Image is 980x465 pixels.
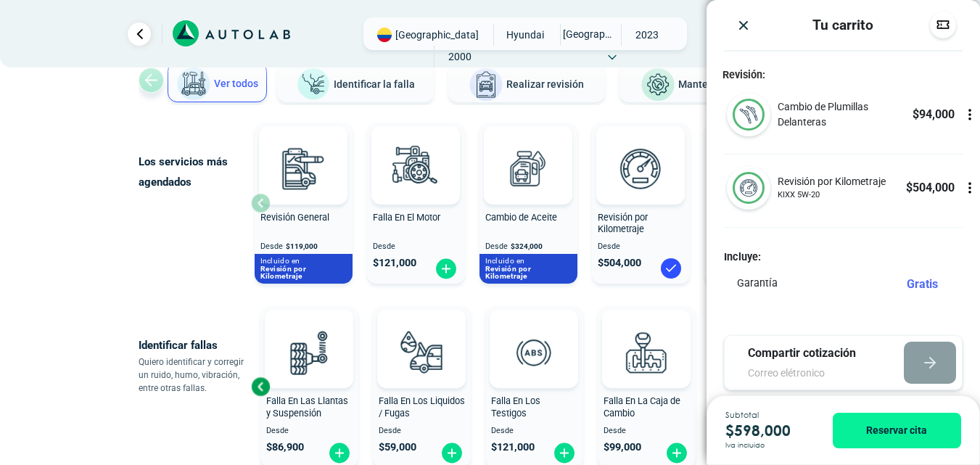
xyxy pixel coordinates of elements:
[384,136,448,200] img: diagnostic_engine-v3.svg
[485,242,508,251] span: Desde
[659,257,683,280] img: blue-check.svg
[400,313,443,356] img: AD0BCuuxAAAAAElFTkSuQmCC
[936,17,950,32] img: Descuentos code image
[260,242,283,251] span: Desde
[469,67,503,102] img: Realizar revisión
[255,123,353,284] button: Revisión General Desde $119,000 Incluido en Revisión por Kilometraje
[328,442,351,464] img: fi_plus-circle2.svg
[128,22,151,46] a: Ir al paso anterior
[500,24,551,46] span: HYUNDAI
[625,313,668,356] img: AD0BCuuxAAAAAElFTkSuQmCC
[176,67,211,102] img: Ver todos
[395,28,479,42] span: [GEOGRAPHIC_DATA]
[394,129,437,173] img: AD0BCuuxAAAAAElFTkSuQmCC
[812,17,873,33] h3: Tu carrito
[139,152,251,192] p: Los servicios más agendados
[390,321,453,384] img: diagnostic_gota-de-sangre-v3.svg
[704,123,802,284] button: Servicio de Escáner Desde $84,000
[609,136,672,200] img: revision_por_kilometraje-v3.svg
[377,28,392,42] img: Flag of COLOMBIA
[619,129,662,173] img: AD0BCuuxAAAAAElFTkSuQmCC
[379,395,465,419] span: Falla En Los Liquidos / Fugas
[604,395,680,419] span: Falla En La Caja de Cambio
[736,18,751,33] img: close icon
[707,69,980,81] h4: Revisión:
[379,427,465,436] span: Desde
[435,258,458,280] img: fi_plus-circle2.svg
[733,172,765,204] img: revision_por_kilometraje-v3.svg
[496,136,560,200] img: cambio_de_aceite-v3.svg
[725,442,765,449] span: Iva incluido
[250,376,271,398] div: Previous slide
[833,413,961,448] button: Reservar cita
[561,24,612,44] span: [GEOGRAPHIC_DATA]
[748,345,877,362] p: Compartir cotización
[598,212,648,235] span: Revisión por Kilometraje
[736,17,751,33] button: Close
[266,395,348,419] span: Falla En Las Llantas y Suspensión
[622,24,673,46] span: 2023
[266,441,304,453] span: $ 86,900
[598,242,684,252] span: Desde
[448,62,605,102] button: Realizar revisión
[334,78,415,89] span: Identificar la falla
[491,441,535,453] span: $ 121,000
[724,251,963,263] h4: Incluye:
[604,427,690,436] span: Desde
[511,242,543,250] span: $ 324,000
[287,313,331,356] img: AD0BCuuxAAAAAElFTkSuQmCC
[281,129,325,173] img: AD0BCuuxAAAAAElFTkSuQmCC
[214,78,258,89] span: Ver todos
[907,276,950,293] div: Gratis
[373,212,440,223] span: Falla En El Motor
[614,321,678,384] img: diagnostic_caja-de-cambios-v3.svg
[277,62,434,102] button: Identificar la falla
[737,276,778,292] p: Garantía
[598,257,641,269] span: $ 504,000
[485,212,557,223] span: Cambio de Aceite
[373,257,416,269] span: $ 121,000
[260,256,347,266] p: Incluido en
[277,321,341,384] img: diagnostic_suspension-v3.svg
[491,427,577,436] span: Desde
[733,99,765,131] img: plumillas-v3.svg
[485,264,532,281] b: Revisión por Kilometraje
[913,106,955,123] p: $ 94,000
[139,335,251,355] p: Identificar fallas
[619,62,776,102] button: Mantenimientos
[479,123,577,284] button: Cambio de Aceite Desde $324,000 Incluido en Revisión por Kilometraje
[485,256,572,266] p: Incluido en
[906,179,955,197] p: $ 504,000
[296,67,331,102] img: Identificar la falla
[435,46,486,67] span: 2000
[506,78,584,90] span: Realizar revisión
[604,441,641,453] span: $ 99,000
[260,264,307,281] b: Revisión por Kilometraje
[271,136,335,200] img: revision_general-v3.svg
[553,442,576,464] img: fi_plus-circle2.svg
[502,321,566,384] img: diagnostic_diagnostic_abs-v3.svg
[641,67,675,102] img: Mantenimientos
[665,442,688,464] img: fi_plus-circle2.svg
[373,242,459,252] span: Desde
[139,355,251,395] p: Quiero identificar y corregir un ruido, humo, vibración, entre otras fallas.
[168,62,267,102] button: Ver todos
[286,242,318,250] span: $ 119,000
[367,123,465,284] button: Falla En El Motor Desde $121,000
[592,123,690,284] button: Revisión por Kilometraje Desde $504,000
[379,441,416,453] span: $ 59,000
[725,419,811,442] p: $ 598,000
[778,174,886,189] p: Revisión por Kilometraje
[266,427,353,436] span: Desde
[678,78,754,90] span: Mantenimientos
[748,366,877,381] input: Correo elétronico
[491,395,540,419] span: Falla En Los Testigos
[725,411,811,419] span: Subtotal
[778,189,886,202] span: KIXX 5W-20
[260,212,329,223] span: Revisión General
[778,99,912,130] p: Cambio de Plumillas Delanteras
[506,129,550,173] img: AD0BCuuxAAAAAElFTkSuQmCC
[512,313,556,356] img: AD0BCuuxAAAAAElFTkSuQmCC
[440,442,464,464] img: fi_plus-circle2.svg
